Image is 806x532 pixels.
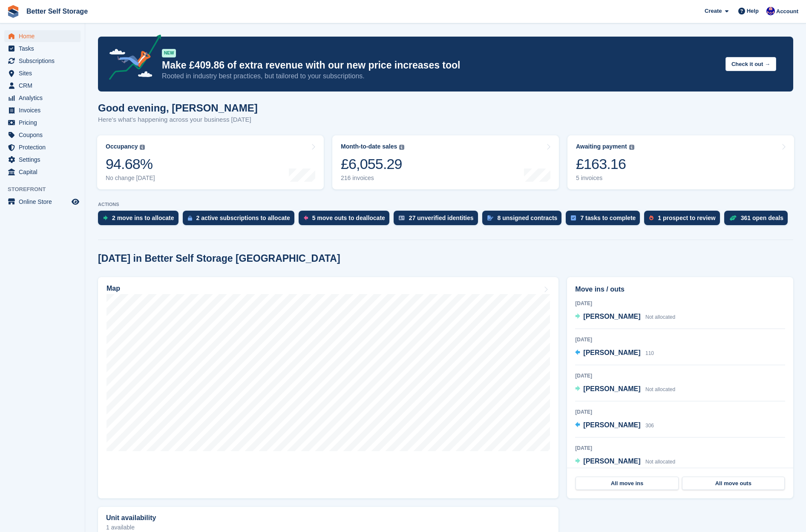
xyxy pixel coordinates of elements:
span: [PERSON_NAME] [583,313,640,320]
img: task-75834270c22a3079a89374b754ae025e5fb1db73e45f91037f5363f120a921f8.svg [571,215,576,220]
a: 5 move outs to deallocate [299,211,394,229]
span: Create [705,7,722,15]
img: move_outs_to_deallocate_icon-f764333ba52eb49d3ac5e1228854f67142a1ed5810a6f6cc68b1a99e826820c5.svg [304,215,308,220]
span: Sites [19,67,70,79]
span: Not allocated [645,314,675,320]
img: deal-1b604bf984904fb50ccaf53a9ad4b4a5d6e5aea283cecdc64d6e3604feb123c2.svg [729,215,737,221]
div: 27 unverified identities [409,215,474,221]
h2: [DATE] in Better Self Storage [GEOGRAPHIC_DATA] [98,253,340,264]
div: 2 move ins to allocate [112,215,174,221]
p: Make £409.86 of extra revenue with our new price increases tool [162,59,719,72]
a: 2 move ins to allocate [98,211,183,229]
a: menu [4,92,81,104]
div: £6,055.29 [341,155,404,173]
a: 27 unverified identities [394,211,482,229]
span: Not allocated [645,459,675,465]
span: [PERSON_NAME] [583,385,640,392]
div: 216 invoices [341,174,404,182]
span: Account [776,7,798,16]
p: Rooted in industry best practices, but tailored to your subscriptions. [162,72,719,81]
div: 5 move outs to deallocate [312,215,385,221]
h2: Map [107,285,120,292]
a: menu [4,80,81,92]
a: 1 prospect to review [644,211,724,229]
a: menu [4,67,81,79]
a: menu [4,141,81,153]
a: Awaiting payment £163.16 5 invoices [567,135,794,189]
div: [DATE] [575,300,785,307]
a: menu [4,196,81,208]
a: menu [4,104,81,116]
div: [DATE] [575,408,785,416]
div: 361 open deals [741,215,783,221]
div: Awaiting payment [576,143,627,150]
span: Subscriptions [19,55,70,67]
a: [PERSON_NAME] 306 [575,420,654,431]
span: Analytics [19,92,70,104]
button: Check it out → [725,57,776,71]
span: Online Store [19,196,70,208]
div: 7 tasks to complete [580,215,636,221]
div: [DATE] [575,444,785,452]
span: [PERSON_NAME] [583,349,640,356]
a: Occupancy 94.68% No change [DATE] [97,135,324,189]
span: Pricing [19,117,70,129]
a: All move outs [682,477,785,490]
span: [PERSON_NAME] [583,458,640,465]
span: Capital [19,166,70,178]
img: price-adjustments-announcement-icon-8257ccfd72463d97f412b2fc003d46551f7dbcb40ab6d574587a9cd5c0d94... [102,34,161,83]
a: [PERSON_NAME] Not allocated [575,312,675,323]
a: Preview store [70,197,81,207]
a: 7 tasks to complete [566,211,644,229]
a: menu [4,55,81,67]
div: 8 unsigned contracts [498,215,558,221]
span: Tasks [19,43,70,54]
a: menu [4,117,81,129]
img: icon-info-grey-7440780725fd019a000dd9b08b2336e03edf1995a4989e88bcd33f0948082b44.svg [629,145,634,150]
h1: Good evening, [PERSON_NAME] [98,102,258,114]
a: Month-to-date sales £6,055.29 216 invoices [332,135,559,189]
a: menu [4,30,81,42]
a: [PERSON_NAME] Not allocated [575,384,675,395]
a: [PERSON_NAME] 110 [575,348,654,359]
div: £163.16 [576,155,634,173]
a: All move ins [576,477,678,490]
img: David Macdonald [766,7,775,15]
img: stora-icon-8386f47178a22dfd0bd8f6a31ec36ba5ce8667c1dd55bd0f319d3a0aa187defe.svg [7,5,20,18]
img: move_ins_to_allocate_icon-fdf77a2bb77ea45bf5b3d319d69a93e2d87916cf1d5bf7949dd705db3b84f3ca.svg [103,215,108,220]
div: Occupancy [106,143,138,150]
h2: Move ins / outs [575,284,785,295]
div: [DATE] [575,336,785,343]
div: No change [DATE] [106,174,155,182]
span: Help [747,7,759,15]
div: 1 prospect to review [658,215,715,221]
div: 2 active subscriptions to allocate [196,215,290,221]
span: Settings [19,154,70,166]
p: 1 available [106,524,550,530]
span: CRM [19,80,70,92]
span: 306 [645,423,654,429]
a: menu [4,129,81,141]
a: [PERSON_NAME] Not allocated [575,456,675,467]
div: 5 invoices [576,174,634,182]
p: ACTIONS [98,202,793,207]
a: menu [4,154,81,166]
span: Storefront [8,185,85,194]
div: [DATE] [575,372,785,380]
span: Protection [19,141,70,153]
img: prospect-51fa495bee0391a8d652442698ab0144808aea92771e9ea1ae160a38d050c398.svg [649,215,653,220]
img: active_subscription_to_allocate_icon-d502201f5373d7db506a760aba3b589e785aa758c864c3986d89f69b8ff3... [188,215,192,221]
img: contract_signature_icon-13c848040528278c33f63329250d36e43548de30e8caae1d1a13099fd9432cc5.svg [487,215,493,220]
img: verify_identity-adf6edd0f0f0b5bbfe63781bf79b02c33cf7c696d77639b501bdc392416b5a36.svg [399,215,405,220]
a: menu [4,43,81,54]
span: [PERSON_NAME] [583,421,640,429]
span: Coupons [19,129,70,141]
img: icon-info-grey-7440780725fd019a000dd9b08b2336e03edf1995a4989e88bcd33f0948082b44.svg [399,145,404,150]
a: menu [4,166,81,178]
span: Invoices [19,104,70,116]
h2: Unit availability [106,514,156,522]
a: Map [98,277,558,498]
p: Here's what's happening across your business [DATE] [98,115,258,125]
img: icon-info-grey-7440780725fd019a000dd9b08b2336e03edf1995a4989e88bcd33f0948082b44.svg [140,145,145,150]
a: 8 unsigned contracts [482,211,566,229]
